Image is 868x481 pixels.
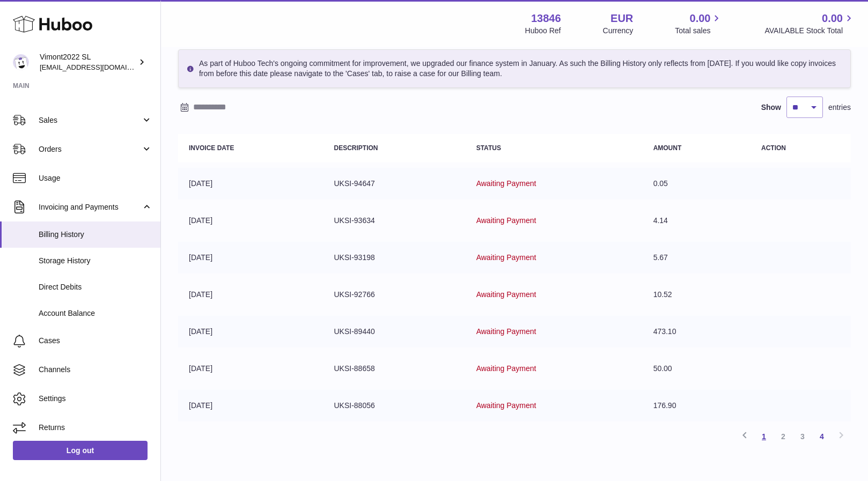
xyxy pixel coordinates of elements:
span: Channels [39,365,152,375]
span: Awaiting Payment [476,401,536,410]
td: UKSI-89440 [323,316,465,347]
a: 3 [793,427,812,446]
span: Awaiting Payment [476,253,536,262]
strong: EUR [610,11,633,26]
span: Awaiting Payment [476,216,536,225]
td: [DATE] [178,353,323,384]
td: UKSI-88658 [323,353,465,384]
div: As part of Huboo Tech's ongoing commitment for improvement, we upgraded our finance system in Jan... [178,49,851,88]
span: Sales [39,115,141,125]
td: 0.05 [643,168,751,199]
td: [DATE] [178,242,323,273]
span: Storage History [39,256,152,266]
span: Usage [39,173,152,183]
td: UKSI-93634 [323,205,465,236]
span: Settings [39,394,152,404]
label: Show [761,102,781,113]
span: Account Balance [39,308,152,319]
span: Orders [39,144,141,154]
strong: 13846 [531,11,561,26]
td: 50.00 [643,353,751,384]
span: Cases [39,336,152,346]
td: [DATE] [178,390,323,421]
span: Total sales [675,26,723,36]
td: [DATE] [178,279,323,310]
span: Returns [39,423,152,433]
div: Huboo Ref [525,26,561,36]
a: 1 [754,427,774,446]
div: Vimont2022 SL [40,52,136,72]
a: 0.00 AVAILABLE Stock Total [764,11,855,36]
td: [DATE] [178,168,323,199]
strong: Amount [653,144,682,152]
span: AVAILABLE Stock Total [764,26,855,36]
div: Currency [603,26,634,36]
strong: Description [334,144,378,152]
strong: Invoice Date [189,144,234,152]
span: Direct Debits [39,282,152,292]
td: [DATE] [178,205,323,236]
span: 0.00 [822,11,843,26]
span: Invoicing and Payments [39,202,141,212]
td: UKSI-94647 [323,168,465,199]
span: Billing History [39,230,152,240]
td: 473.10 [643,316,751,347]
a: 0.00 Total sales [675,11,723,36]
strong: Action [761,144,786,152]
td: [DATE] [178,316,323,347]
td: 176.90 [643,390,751,421]
a: 4 [812,427,832,446]
span: entries [828,102,851,113]
span: [EMAIL_ADDRESS][DOMAIN_NAME] [40,63,158,71]
td: UKSI-88056 [323,390,465,421]
td: UKSI-93198 [323,242,465,273]
a: Log out [13,441,148,460]
td: 10.52 [643,279,751,310]
td: 4.14 [643,205,751,236]
strong: Status [476,144,501,152]
span: Awaiting Payment [476,364,536,373]
span: Awaiting Payment [476,290,536,299]
td: UKSI-92766 [323,279,465,310]
img: vpatel@mcortes.com [13,54,29,70]
span: Awaiting Payment [476,179,536,188]
td: 5.67 [643,242,751,273]
span: Awaiting Payment [476,327,536,336]
span: 0.00 [690,11,711,26]
a: 2 [774,427,793,446]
